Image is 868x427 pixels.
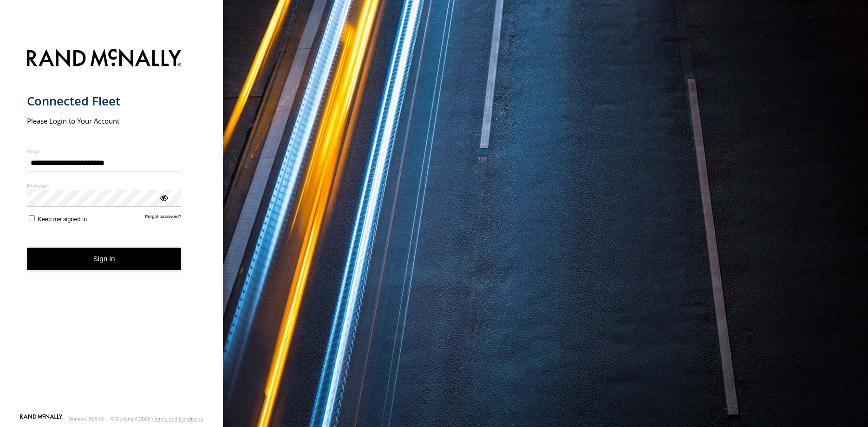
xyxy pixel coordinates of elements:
div: Version: 306.00 [69,416,104,421]
input: Keep me signed in [29,215,35,221]
label: Password [27,183,182,190]
a: Forgot password? [145,214,182,223]
span: Keep me signed in [38,216,87,223]
div: ViewPassword [159,193,168,202]
form: main [27,43,196,413]
a: Visit our Website [20,414,63,423]
a: Terms and Conditions [154,416,203,421]
label: Email [27,148,182,155]
div: © Copyright 2025 - [111,416,203,421]
h1: Connected Fleet [27,93,182,109]
h2: Please Login to Your Account [27,116,182,125]
button: Sign in [27,248,182,270]
img: Rand McNally [27,47,182,71]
